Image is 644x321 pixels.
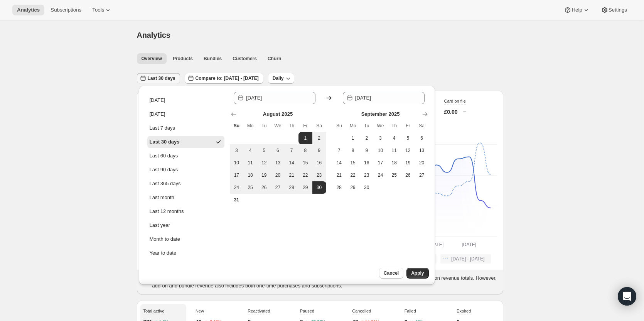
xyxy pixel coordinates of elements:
div: Open Intercom Messenger [618,287,636,306]
span: 10 [377,147,384,154]
button: Last 12 months [147,205,224,218]
th: Saturday [415,120,429,132]
button: Today Sunday August 31 2025 [230,194,244,206]
span: Sa [315,123,323,129]
span: 19 [260,172,268,178]
span: 8 [302,147,309,154]
button: Tuesday September 23 2025 [360,169,374,181]
button: Help [559,5,594,15]
button: Tuesday September 30 2025 [360,181,374,194]
button: Friday August 29 2025 [298,181,312,194]
button: Thursday August 28 2025 [285,181,298,194]
span: Fr [404,123,412,129]
span: 11 [246,160,254,166]
button: Monday September 15 2025 [346,157,360,169]
button: Last 30 days [137,73,180,84]
span: 22 [349,172,357,178]
button: Start of range Friday August 1 2025 [298,132,312,144]
button: Analytics [12,5,44,15]
button: Tuesday September 2 2025 [360,132,374,144]
span: 18 [246,172,254,178]
span: Apply [411,270,424,276]
span: Overview [142,56,162,62]
button: Wednesday September 17 2025 [374,157,388,169]
button: Sunday September 21 2025 [332,169,346,181]
button: Show previous month, July 2025 [228,109,239,120]
span: Tu [260,123,268,129]
span: 24 [233,184,241,191]
span: Analytics [17,7,40,13]
span: 23 [363,172,371,178]
div: Last 30 days [150,138,180,146]
span: 28 [288,184,295,191]
span: 17 [233,172,241,178]
th: Thursday [387,120,401,132]
button: Monday August 4 2025 [243,144,257,157]
th: Sunday [332,120,346,132]
button: Last 7 days [147,122,224,134]
button: Compare to: [DATE] - [DATE] [185,73,263,84]
span: 29 [302,184,309,191]
span: 23 [315,172,323,178]
button: Daily [268,73,295,84]
div: Month to date [150,235,180,243]
span: Subscriptions [51,7,81,13]
button: Wednesday August 20 2025 [271,169,285,181]
div: [DATE] [150,110,165,118]
span: New [196,309,204,313]
button: Friday August 8 2025 [298,144,312,157]
span: 6 [274,147,282,154]
button: Sunday August 3 2025 [230,144,244,157]
button: Monday September 22 2025 [346,169,360,181]
button: Year to date [147,247,224,259]
span: We [274,123,282,129]
span: Mo [349,123,357,129]
span: Tu [363,123,371,129]
span: Fr [302,123,309,129]
button: Cancel [379,268,403,279]
span: 30 [315,184,323,191]
span: 22 [302,172,309,178]
button: End of range Saturday August 30 2025 [312,181,326,194]
span: 9 [363,147,371,154]
span: 25 [390,172,398,178]
div: Last 90 days [150,166,178,174]
span: Su [233,123,241,129]
span: 9 [315,147,323,154]
span: 8 [349,147,357,154]
span: Daily [273,75,284,81]
button: Thursday August 21 2025 [285,169,298,181]
span: 10 [233,160,241,166]
th: Friday [401,120,415,132]
button: Friday September 26 2025 [401,169,415,181]
th: Tuesday [257,120,271,132]
span: Compare to: [DATE] - [DATE] [196,75,259,81]
button: Settings [596,5,632,15]
span: Failed [405,309,416,313]
button: Thursday September 25 2025 [387,169,401,181]
span: 12 [404,147,412,154]
span: 28 [335,184,343,191]
th: Thursday [285,120,298,132]
button: Tuesday August 5 2025 [257,144,271,157]
button: Wednesday September 24 2025 [374,169,388,181]
span: 2 [363,135,371,141]
p: £0.00 [444,108,458,116]
div: Year to date [150,249,177,257]
button: Show next month, October 2025 [420,109,430,120]
button: Subscriptions [46,5,86,15]
span: 4 [390,135,398,141]
span: 25 [246,184,254,191]
button: Saturday August 16 2025 [312,157,326,169]
span: Cancelled [352,309,371,313]
button: Tuesday August 19 2025 [257,169,271,181]
span: Su [335,123,343,129]
span: 7 [288,147,295,154]
button: Friday September 12 2025 [401,144,415,157]
span: 4 [246,147,254,154]
button: Thursday August 7 2025 [285,144,298,157]
span: Th [390,123,398,129]
span: Bundles [204,56,222,62]
span: 29 [349,184,357,191]
button: Wednesday September 10 2025 [374,144,388,157]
